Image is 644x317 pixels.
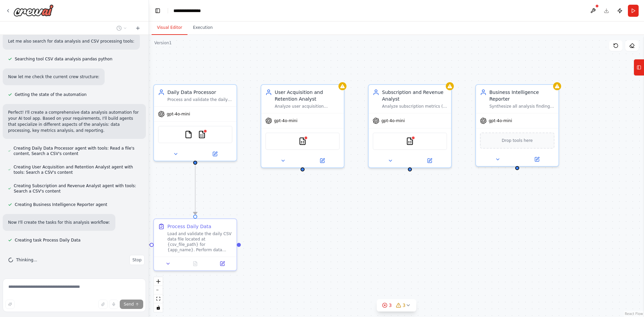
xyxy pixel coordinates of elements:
button: No output available [181,260,210,268]
img: FileReadTool [184,130,193,139]
div: Process Daily Data [167,223,211,230]
button: Improve this prompt [5,300,15,309]
span: Drop tools here [502,137,533,144]
div: User Acquisition and Retention AnalystAnalyze user acquisition metrics (新增设备数, AF_激活设备数), retenti... [261,84,344,168]
div: Version 1 [154,40,172,46]
span: 3 [389,302,392,309]
button: Open in side panel [518,155,556,163]
div: Load and validate the daily CSV data file located at {csv_file_path} for {app_name}. Perform data... [167,231,232,253]
span: gpt-4o-mini [489,118,512,123]
g: Edge from 1c8cdbfa-300b-40d3-b8d7-5710cb0f7a20 to 63630e23-42a7-4025-a0b1-dcca38a05e72 [192,165,199,215]
button: Open in side panel [411,157,448,165]
div: Subscription and Revenue AnalystAnalyze subscription metrics (订阅率, 付费率, 退订率) and revenue performa... [368,84,452,168]
button: Open in side panel [196,150,234,158]
div: Process Daily DataLoad and validate the daily CSV data file located at {csv_file_path} for {app_n... [153,218,237,271]
button: Start a new chat [132,24,143,32]
button: zoom out [154,286,163,295]
p: Now I'll create the tasks for this analysis workflow: [8,219,110,225]
span: Creating User Acquisition and Retention Analyst agent with tools: Search a CSV's content [13,164,141,175]
span: Creating Daily Data Processor agent with tools: Read a file's content, Search a CSV's content [13,146,141,156]
span: gpt-4o-mini [274,118,298,123]
span: 3 [402,302,406,309]
div: React Flow controls [154,277,163,312]
button: zoom in [154,277,163,286]
p: Perfect! I'll create a comprehensive data analysis automation for your AI tool app. Based on your... [8,109,141,134]
button: Execution [187,21,218,35]
div: Business Intelligence Reporter [489,89,554,102]
button: Open in side panel [303,157,341,165]
p: Now let me check the current crew structure: [8,74,99,80]
button: Upload files [98,300,108,309]
div: Process and validate the daily CSV data for {app_name}, ensuring data quality and preparing it fo... [167,97,232,102]
div: Analyze subscription metrics (订阅率, 付费率, 退订率) and revenue performance (ROI, 实际付费金额, 订阅金额) for {app... [382,104,447,109]
div: Synthesize all analysis findings into comprehensive daily business intelligence reports for {app_... [489,104,554,109]
span: Searching tool CSV data analysis pandas python [15,56,112,62]
button: Click to speak your automation idea [109,300,118,309]
img: CSVSearchTool [406,137,414,145]
div: Business Intelligence ReporterSynthesize all analysis findings into comprehensive daily business ... [475,84,559,167]
nav: breadcrumb [173,7,207,14]
button: 33 [377,299,416,312]
span: Getting the state of the automation [15,92,87,97]
div: Subscription and Revenue Analyst [382,89,447,102]
button: Open in side panel [211,260,234,268]
span: gpt-4o-mini [381,118,405,123]
a: React Flow attribution [625,312,643,316]
div: Daily Data Processor [167,89,232,96]
g: Edge from triggers to 63630e23-42a7-4025-a0b1-dcca38a05e72 [121,224,150,248]
button: Visual Editor [152,21,187,35]
img: CSVSearchTool [198,130,206,139]
button: toggle interactivity [154,303,163,312]
span: Thinking... [16,257,37,263]
button: Stop [129,255,145,265]
img: Logo [13,4,54,16]
button: Hide left sidebar [153,6,162,15]
span: Creating Business Intelligence Reporter agent [15,202,107,207]
p: Let me also search for data analysis and CSV processing tools: [8,38,135,44]
span: gpt-4o-mini [167,111,190,117]
button: fit view [154,295,163,303]
span: Stop [132,257,142,263]
div: User Acquisition and Retention Analyst [275,89,340,102]
span: Creating task Process Daily Data [15,237,80,243]
div: Daily Data ProcessorProcess and validate the daily CSV data for {app_name}, ensuring data quality... [153,84,237,161]
span: Send [124,302,134,307]
div: Analyze user acquisition metrics (新增设备数, AF_激活设备数), retention rates (次留, 3留, 7留), and acquisition... [275,104,340,109]
span: Creating Subscription and Revenue Analyst agent with tools: Search a CSV's content [14,183,141,194]
button: Send [120,300,143,309]
img: CSVSearchTool [299,137,307,145]
button: Switch to previous chat [114,24,130,32]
